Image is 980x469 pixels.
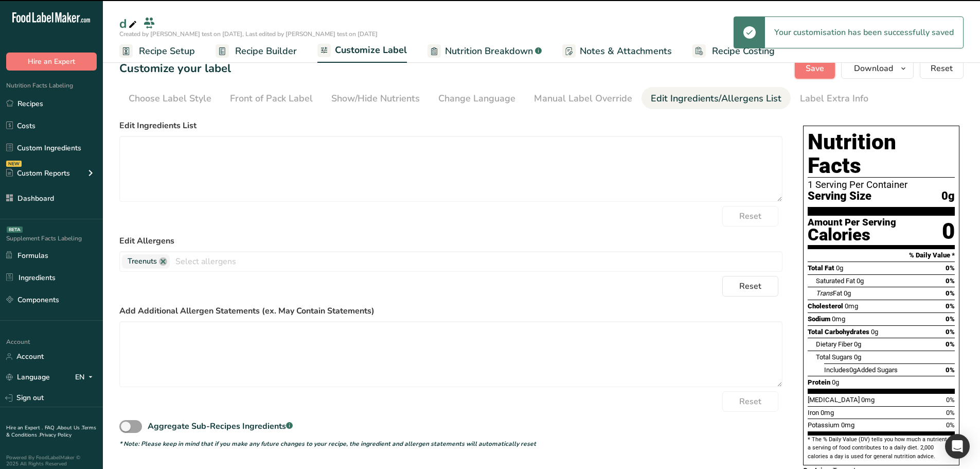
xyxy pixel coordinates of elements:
span: Save [806,62,824,75]
span: 0mg [841,421,854,429]
div: d [119,14,139,33]
section: % Daily Value * [808,249,955,262]
span: 0g [857,277,864,285]
span: Dietary Fiber [816,340,852,348]
a: Customize Label [317,39,407,63]
span: Reset [739,210,761,222]
div: Custom Reports [6,168,70,179]
button: Reset [722,391,778,412]
span: Reset [739,395,761,408]
span: 0% [946,396,955,404]
a: Nutrition Breakdown [427,40,542,63]
span: 0mg [845,302,858,310]
span: 0mg [861,396,875,404]
section: * The % Daily Value (DV) tells you how much a nutrient in a serving of food contributes to a dail... [808,436,955,461]
div: Choose Label Style [129,92,211,106]
span: Total Carbohydrates [808,328,869,336]
span: Saturated Fat [816,277,855,285]
button: Reset [722,206,778,227]
a: Terms & Conditions . [6,424,96,439]
div: 0 [942,218,955,245]
span: Serving Size [808,190,871,203]
span: 0g [871,328,878,336]
span: Fat [816,289,842,297]
span: Cholesterol [808,302,843,310]
div: Open Intercom Messenger [945,434,970,459]
a: FAQ . [45,424,57,431]
i: Trans [816,289,833,297]
a: Recipe Costing [692,40,775,63]
div: 1 Serving Per Container [808,180,955,190]
div: Amount Per Serving [808,218,896,228]
h1: Customize your label [119,60,231,77]
input: Select allergens [170,253,782,269]
button: Reset [920,58,964,79]
span: Recipe Costing [712,44,775,58]
span: Nutrition Breakdown [445,44,533,58]
span: 0% [946,277,955,285]
a: Notes & Attachments [562,40,672,63]
div: EN [75,371,97,384]
span: Reset [931,62,953,75]
span: Sodium [808,315,830,323]
div: Your customisation has been successfully saved [765,17,963,48]
span: 0% [946,409,955,416]
span: 0g [836,264,843,272]
span: Recipe Setup [139,44,195,58]
span: Total Sugars [816,353,852,361]
span: Download [854,62,893,75]
span: Includes Added Sugars [824,366,898,374]
span: 0% [946,315,955,323]
div: Calories [808,228,896,242]
div: Manual Label Override [534,92,632,106]
span: Potassium [808,421,840,429]
div: BETA [7,227,23,233]
i: * Note: Please keep in mind that if you make any future changes to your recipe, the ingredient an... [119,440,536,448]
span: 0% [946,289,955,297]
div: NEW [6,161,22,167]
a: Recipe Setup [119,40,195,63]
button: Hire an Expert [6,53,97,71]
label: Edit Allergens [119,235,782,247]
a: Language [6,368,50,386]
span: 0% [946,366,955,374]
a: About Us . [57,424,82,431]
span: Iron [808,409,819,416]
button: Save [795,58,835,79]
span: Created by [PERSON_NAME] test on [DATE], Last edited by [PERSON_NAME] test on [DATE] [119,30,378,38]
div: Powered By FoodLabelMaker © 2025 All Rights Reserved [6,455,97,467]
div: Aggregate Sub-Recipes Ingredients [148,420,293,432]
a: Privacy Policy [40,431,72,439]
button: Reset [722,276,778,297]
span: 0g [854,340,861,348]
label: Edit Ingredients List [119,119,782,132]
span: 0g [832,378,839,386]
span: Total Fat [808,264,834,272]
span: Protein [808,378,830,386]
span: 0g [849,366,857,374]
span: 0mg [821,409,834,416]
div: Show/Hide Nutrients [331,92,420,106]
a: Recipe Builder [216,40,297,63]
button: Download [841,58,914,79]
span: 0% [946,340,955,348]
span: Notes & Attachments [580,44,672,58]
div: Change Language [438,92,515,106]
span: 0g [844,289,851,297]
span: [MEDICAL_DATA] [808,396,860,404]
span: 0% [946,264,955,272]
span: 0g [854,353,861,361]
div: Front of Pack Label [230,92,313,106]
span: Treenuts [128,256,157,267]
span: Customize Label [335,43,407,57]
div: Edit Ingredients/Allergens List [651,92,781,106]
span: 0% [946,302,955,310]
span: Recipe Builder [235,44,297,58]
h1: Nutrition Facts [808,130,955,178]
a: Hire an Expert . [6,424,43,431]
div: Label Extra Info [800,92,868,106]
span: 0% [946,328,955,336]
label: Add Additional Allergen Statements (ex. May Contain Statements) [119,305,782,317]
span: 0mg [832,315,845,323]
span: 0g [941,190,955,203]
